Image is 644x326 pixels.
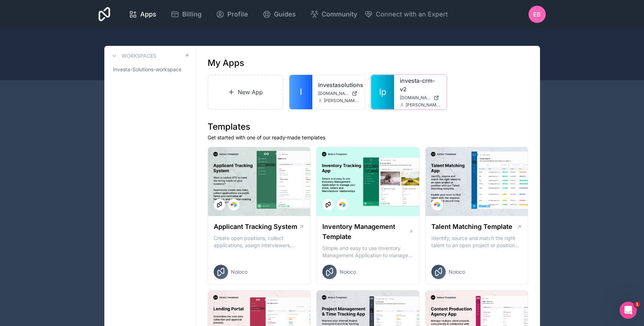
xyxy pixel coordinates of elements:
[318,91,359,96] a: [DOMAIN_NAME]
[340,268,356,275] span: Noloco
[364,9,448,19] button: Connect with an Expert
[182,9,202,19] span: Billing
[400,95,431,101] span: [DOMAIN_NAME]
[304,6,363,22] a: Community
[400,95,441,101] a: [DOMAIN_NAME]
[140,9,156,19] span: Apps
[620,302,637,319] iframe: Intercom live chat
[289,75,312,109] a: I
[231,202,237,207] img: Airtable Logo
[110,63,190,76] a: Investa-Solutions-workspace
[208,75,284,110] a: New App
[322,222,408,242] h1: Inventory Management Template
[431,235,522,249] p: Identify, source and match the right talent to an open project or position with our Talent Matchi...
[340,202,345,207] img: Airtable Logo
[634,302,640,307] span: 1
[123,6,162,22] a: Apps
[533,10,541,19] span: EB
[400,76,441,94] a: investa-crm-v2
[210,6,254,22] a: Profile
[214,235,305,249] p: Create open positions, collect applications, assign interviewers, centralise candidate feedback a...
[324,98,359,104] span: [PERSON_NAME][EMAIL_ADDRESS][PERSON_NAME][DOMAIN_NAME]
[231,268,247,275] span: Noloco
[208,134,529,141] p: Get started with one of our ready-made templates
[449,268,465,275] span: Noloco
[431,222,512,232] h1: Talent Matching Template
[227,9,248,19] span: Profile
[371,75,394,109] a: Ip
[274,9,296,19] span: Guides
[322,9,357,19] span: Community
[322,245,413,259] p: Simple and easy to use Inventory Management Application to manage your stock, orders and Manufact...
[113,66,181,73] span: Investa-Solutions-workspace
[318,81,359,89] a: investasolutions
[122,52,156,59] h3: Workspaces
[257,6,302,22] a: Guides
[434,202,440,207] img: Airtable Logo
[165,6,207,22] a: Billing
[406,102,441,108] span: [PERSON_NAME][EMAIL_ADDRESS][PERSON_NAME][DOMAIN_NAME]
[318,91,349,96] span: [DOMAIN_NAME]
[110,52,156,60] a: Workspaces
[376,9,448,19] span: Connect with an Expert
[208,121,529,133] h1: Templates
[300,86,302,98] span: I
[379,86,387,98] span: Ip
[214,222,297,232] h1: Applicant Tracking System
[208,57,244,69] h1: My Apps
